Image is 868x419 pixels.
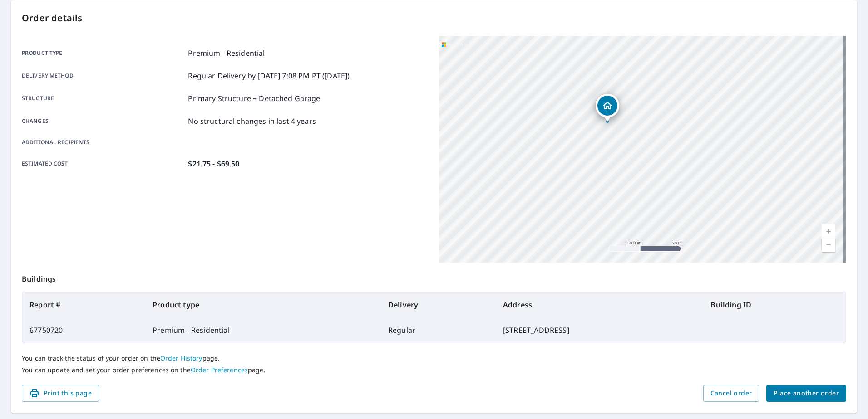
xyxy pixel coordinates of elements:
[596,94,619,122] div: Dropped pin, building 1, Residential property, 8446 S Spruce St Manteno, IL 60950
[381,317,496,343] td: Regular
[188,93,320,104] p: Primary Structure + Detached Garage
[22,317,145,343] td: 67750720
[188,70,350,81] p: Regular Delivery by [DATE] 7:08 PM PT ([DATE])
[703,292,846,317] th: Building ID
[774,388,839,399] span: Place another order
[22,292,145,317] th: Report #
[145,292,381,317] th: Product type
[22,48,184,58] p: Product type
[703,385,759,402] button: Cancel order
[22,158,184,169] p: Estimated cost
[381,292,496,317] th: Delivery
[710,388,752,399] span: Cancel order
[22,116,184,127] p: Changes
[822,238,835,252] a: Current Level 19, Zoom Out
[22,11,846,25] p: Order details
[22,93,184,104] p: Structure
[766,385,846,402] button: Place another order
[822,224,835,238] a: Current Level 19, Zoom In
[188,48,265,58] p: Premium - Residential
[22,70,184,81] p: Delivery method
[22,354,846,362] p: You can track the status of your order on the page.
[188,158,239,169] p: $21.75 - $69.50
[22,138,184,146] p: Additional recipients
[496,292,703,317] th: Address
[191,365,248,374] a: Order Preferences
[29,388,92,399] span: Print this page
[496,317,703,343] td: [STREET_ADDRESS]
[160,354,202,362] a: Order History
[145,317,381,343] td: Premium - Residential
[188,116,316,127] p: No structural changes in last 4 years
[22,366,846,374] p: You can update and set your order preferences on the page.
[22,385,99,402] button: Print this page
[22,263,846,292] p: Buildings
